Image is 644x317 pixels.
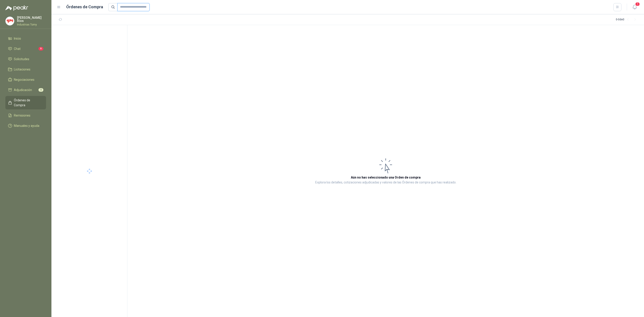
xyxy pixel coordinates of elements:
p: [PERSON_NAME] Ríos [17,16,46,22]
a: Solicitudes [5,55,46,63]
a: Remisiones [5,111,46,120]
p: Industrias Tomy [17,23,46,26]
span: Manuales y ayuda [14,123,39,128]
button: 1 [631,3,639,11]
span: Inicio [14,36,21,41]
a: Manuales y ayuda [5,121,46,130]
span: Adjudicación [14,87,32,92]
span: Remisiones [14,113,30,118]
a: Inicio [5,34,46,43]
a: Negociaciones [5,75,46,84]
span: Solicitudes [14,57,29,62]
span: Negociaciones [14,77,34,82]
h1: Órdenes de Compra [66,4,103,10]
a: Adjudicación4 [5,86,46,94]
span: Chat [14,46,21,51]
img: Logo peakr [5,5,28,11]
img: Company Logo [6,17,14,25]
div: 0 - 0 de 0 [616,16,639,23]
span: Licitaciones [14,67,30,72]
span: 4 [38,88,43,92]
a: Chat9 [5,45,46,53]
span: Órdenes de Compra [14,98,42,108]
a: Licitaciones [5,65,46,74]
a: Órdenes de Compra [5,96,46,109]
h3: Aún no has seleccionado una Orden de compra [351,175,421,180]
span: 9 [38,47,43,51]
p: Explora los detalles, cotizaciones adjudicadas y valores de las Órdenes de compra que has realizado. [315,180,456,185]
span: 1 [635,2,640,6]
